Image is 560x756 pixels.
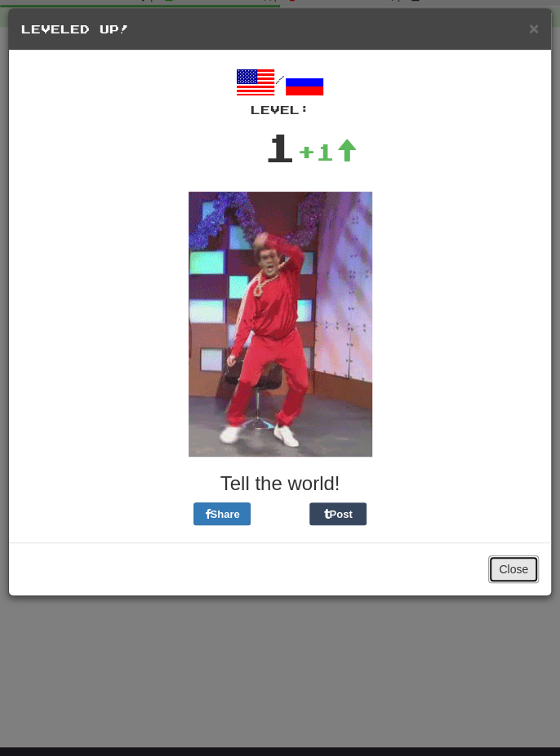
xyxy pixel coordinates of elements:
div: 1 [264,118,297,175]
span: × [529,19,539,38]
button: Close [529,20,539,37]
button: Post [309,502,367,525]
iframe: X Post Button [251,502,309,526]
div: +1 [297,135,358,168]
h3: Tell the world! [21,473,539,494]
img: red-jumpsuit-0a91143f7507d151a8271621424c3ee7c84adcb3b18e0b5e75c121a86a6f61d6.gif [189,192,372,457]
div: Level: [21,102,539,118]
div: / [21,63,539,118]
button: Share [193,502,251,525]
h5: Leveled Up! [21,21,539,38]
button: Close [488,555,539,583]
